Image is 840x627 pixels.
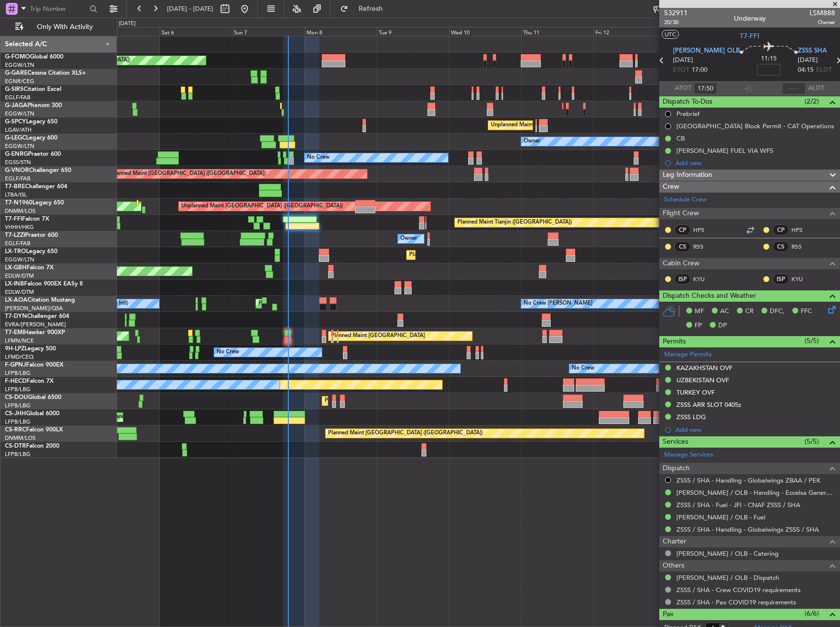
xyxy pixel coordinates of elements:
a: G-SIRSCitation Excel [5,86,61,92]
a: ZSSS / SHA - Handling - Globalwings ZBAA / PEK [676,476,820,484]
a: G-SPCYLegacy 650 [5,119,57,125]
span: Pax [663,609,673,620]
a: [PERSON_NAME] / OLB - Catering [676,549,779,558]
span: ELDT [816,65,832,75]
a: G-JAGAPhenom 300 [5,103,62,109]
span: MF [695,307,704,316]
span: T7-FFI [5,216,22,222]
span: T7-N1960 [5,200,32,206]
a: LFMD/CEQ [5,353,33,361]
span: T7-DYN [5,313,27,319]
div: ZSSS ARR SLOT 0405z [676,400,741,409]
div: No Crew [217,345,239,360]
span: G-LEGC [5,135,26,141]
span: DFC, [770,307,784,316]
span: Dispatch To-Dos [663,96,712,108]
a: [PERSON_NAME] / OLB - Handling - Eccelsa General Aviation [PERSON_NAME] / OLB [676,488,835,497]
span: 532911 [664,8,688,18]
div: No Crew [307,150,330,165]
a: LFPB/LBG [5,386,30,393]
div: Add new [675,426,835,434]
input: Trip Number [30,1,86,16]
div: Planned Maint [GEOGRAPHIC_DATA] [331,329,425,343]
div: Wed 10 [449,27,521,36]
div: Planned Maint [GEOGRAPHIC_DATA] ([GEOGRAPHIC_DATA]) [258,296,413,311]
button: Refresh [336,1,394,17]
span: 20/30 [664,18,688,27]
span: FP [695,321,702,331]
a: EGLF/FAB [5,175,30,182]
div: Fri 12 [593,27,666,36]
span: Dispatch [663,463,690,474]
span: (5/5) [805,436,819,447]
div: Owner [400,231,417,246]
span: 9H-LPZ [5,346,25,352]
a: ZSSS / SHA - Pax COVID19 requirements [676,598,796,606]
span: 04:15 [798,65,813,75]
span: Charter [663,536,686,547]
a: LFPB/LBG [5,402,30,409]
span: CS-RRC [5,427,26,433]
a: Manage Permits [664,350,712,360]
div: Unplanned Maint [GEOGRAPHIC_DATA] ([GEOGRAPHIC_DATA]) [181,199,343,214]
div: ISP [674,274,691,285]
div: KAZAKHSTAN OVF [676,364,732,372]
span: Dispatch Checks and Weather [663,290,756,302]
span: G-VNOR [5,168,29,173]
span: F-HECD [5,378,27,384]
span: (5/5) [805,336,819,346]
a: T7-EMIHawker 900XP [5,330,65,336]
a: HPS [693,226,715,234]
a: T7-DYNChallenger 604 [5,313,69,319]
span: Services [663,436,688,448]
span: LSM888 [810,8,835,18]
a: [PERSON_NAME] / OLB - Fuel [676,513,765,521]
div: No Crew [PERSON_NAME] [524,296,592,311]
div: CB [676,134,685,142]
a: [PERSON_NAME] / OLB - Dispatch [676,573,779,582]
span: DP [718,321,727,331]
div: TURKEY OVF [676,388,715,397]
span: CR [745,307,754,316]
a: DNMM/LOS [5,207,35,215]
a: 9H-LPZLegacy 500 [5,346,56,352]
input: --:-- [782,83,806,94]
span: (2/2) [805,96,819,107]
span: F-GPNJ [5,362,26,368]
span: Only With Activity [26,24,104,30]
a: CS-DOUGlobal 6500 [5,395,61,400]
a: LX-TROLegacy 650 [5,249,57,255]
a: EGLF/FAB [5,240,30,247]
span: G-SPCY [5,119,26,125]
div: Unplanned Maint [GEOGRAPHIC_DATA] ([PERSON_NAME] Intl) [491,118,650,133]
div: [GEOGRAPHIC_DATA] Block Permit - CAT Operations [676,122,834,130]
div: Planned Maint [GEOGRAPHIC_DATA] ([GEOGRAPHIC_DATA]) [328,426,483,441]
a: [PERSON_NAME]/QSA [5,305,63,312]
a: LFPB/LBG [5,370,30,377]
a: EDLW/DTM [5,272,34,280]
span: Refresh [350,5,392,12]
a: T7-LZZIPraetor 600 [5,232,58,238]
div: Thu 11 [521,27,593,36]
a: EGGW/LTN [5,256,34,263]
span: ALDT [808,84,824,93]
a: EGLF/FAB [5,94,30,101]
span: Cabin Crew [663,258,700,269]
div: Fri 5 [87,27,160,36]
span: [DATE] [673,56,693,65]
a: EGNR/CEG [5,78,34,85]
a: CS-RRCFalcon 900LX [5,427,63,433]
span: [PERSON_NAME] OLB [673,46,740,56]
span: T7-LZZI [5,232,25,238]
a: EGGW/LTN [5,142,34,150]
span: Owner [810,18,835,27]
span: Leg Information [663,170,712,181]
a: G-ENRGPraetor 600 [5,151,61,157]
a: G-LEGCLegacy 600 [5,135,57,141]
div: Planned Maint [GEOGRAPHIC_DATA] ([GEOGRAPHIC_DATA]) [325,394,479,408]
a: ZSSS / SHA - Handling - Globalwings ZSSS / SHA [676,525,819,534]
div: Sat 6 [160,27,232,36]
a: LTBA/ISL [5,191,27,199]
a: LFMN/NCE [5,337,34,344]
span: [DATE] [798,56,818,65]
